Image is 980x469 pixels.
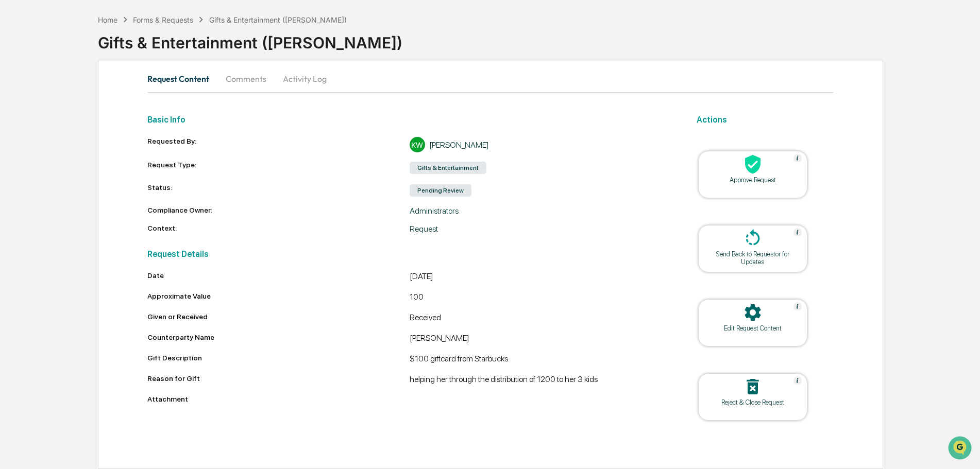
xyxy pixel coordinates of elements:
[706,398,799,406] div: Reject & Close Request
[10,79,29,97] img: 1746055101610-c473b297-6a78-478c-a979-82029cc54cd1
[410,374,672,387] div: helping her through the distribution of 1200 to her 3 kids
[147,161,410,175] div: Request Type:
[410,292,672,304] div: 100
[410,312,672,325] div: Received
[706,324,799,332] div: Edit Request Content
[947,435,975,463] iframe: Open customer support
[410,184,471,197] div: Pending Review
[98,15,117,24] div: Home
[85,130,128,140] span: Attestations
[147,395,671,403] div: Attachment
[73,174,125,182] a: Powered byPylon
[697,115,834,125] h2: Actions
[6,145,69,164] a: 🔎Data Lookup
[147,354,410,362] div: Gift Description
[793,376,802,385] img: Help
[133,15,193,24] div: Forms & Requests
[410,162,486,174] div: Gifts & Entertainment
[35,89,130,97] div: We're available if you need us!
[71,126,132,144] a: 🗄️Attestations
[410,271,672,284] div: [DATE]
[175,82,188,94] button: Start new chat
[706,176,799,184] div: Approve Request
[147,249,671,259] h2: Request Details
[147,206,410,216] div: Compliance Owner:
[275,66,335,91] button: Activity Log
[147,312,410,321] div: Given or Received
[793,302,802,310] img: Help
[410,206,672,216] div: Administrators
[147,224,410,234] div: Context:
[75,131,83,139] div: 🗄️
[217,66,275,91] button: Comments
[147,66,217,91] button: Request Content
[103,175,125,182] span: Pylon
[147,183,410,198] div: Status:
[10,131,19,139] div: 🖐️
[21,149,65,160] span: Data Lookup
[10,150,19,159] div: 🔎
[147,333,410,341] div: Counterparty Name
[147,292,410,300] div: Approximate Value
[98,25,980,52] div: Gifts & Entertainment ([PERSON_NAME])
[147,137,410,152] div: Requested By:
[10,22,188,38] p: How can we help?
[147,374,410,383] div: Reason for Gift
[21,130,66,140] span: Preclearance
[35,79,169,89] div: Start new chat
[209,15,347,24] div: Gifts & Entertainment ([PERSON_NAME])
[147,115,671,125] h2: Basic Info
[147,66,833,91] div: secondary tabs example
[706,250,799,266] div: Send Back to Requestor for Updates
[793,154,802,162] img: Help
[410,333,672,345] div: [PERSON_NAME]
[6,126,71,144] a: 🖐️Preclearance
[429,140,489,150] div: [PERSON_NAME]
[410,354,672,366] div: $100 giftcard from Starbucks
[410,137,425,152] div: KW
[410,224,672,234] div: Request
[793,228,802,236] img: Help
[147,271,410,280] div: Date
